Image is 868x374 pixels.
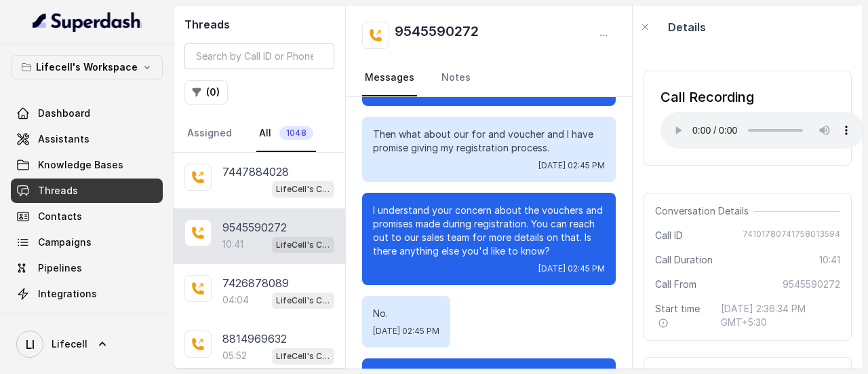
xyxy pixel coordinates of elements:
[222,238,243,251] p: 10:41
[256,115,316,152] a: All1048
[276,183,330,196] p: LifeCell's Call Assistant
[38,210,82,223] span: Contacts
[538,263,605,274] span: [DATE] 02:45 PM
[655,278,696,291] span: Call From
[38,107,90,120] span: Dashboard
[11,307,163,332] a: API Settings
[222,331,287,347] p: 8814969632
[184,115,334,152] nav: Tabs
[276,294,330,307] p: LifeCell's Call Assistant
[11,127,163,151] a: Assistants
[362,60,417,96] a: Messages
[783,278,840,291] span: 9545590272
[373,128,605,155] p: Then what about our for and voucher and I have promise giving my registration process.
[276,238,330,252] p: LifeCell's Call Assistant
[222,275,289,291] p: 7426878089
[33,11,142,33] img: light.svg
[184,115,235,152] a: Assigned
[655,253,713,267] span: Call Duration
[11,230,163,255] a: Campaigns
[184,16,334,33] h2: Threads
[11,325,163,363] a: Lifecell
[655,229,683,242] span: Call ID
[655,302,709,329] span: Start time
[373,204,605,258] p: I understand your concern about the vouchers and promises made during registration. You can reach...
[38,236,92,249] span: Campaigns
[11,179,163,203] a: Threads
[38,287,97,301] span: Integrations
[11,282,163,306] a: Integrations
[26,337,35,352] text: LI
[52,337,87,351] span: Lifecell
[668,19,706,35] p: Details
[655,204,754,218] span: Conversation Details
[276,350,330,363] p: LifeCell's Call Assistant
[819,253,840,267] span: 10:41
[11,204,163,229] a: Contacts
[222,293,249,307] p: 04:04
[38,158,123,172] span: Knowledge Bases
[660,88,864,107] div: Call Recording
[11,256,163,280] a: Pipelines
[36,59,138,75] p: Lifecell's Workspace
[222,349,247,362] p: 05:52
[222,164,289,180] p: 7447884028
[38,261,82,275] span: Pipelines
[184,80,228,105] button: (0)
[395,22,479,49] h2: 9545590272
[373,326,439,337] span: [DATE] 02:45 PM
[439,60,473,96] a: Notes
[38,184,78,198] span: Threads
[38,313,97,326] span: API Settings
[11,55,163,79] button: Lifecell's Workspace
[721,302,840,329] span: [DATE] 2:36:34 PM GMT+5:30
[184,43,334,69] input: Search by Call ID or Phone Number
[373,307,439,320] p: No.
[222,219,287,236] p: 9545590272
[11,153,163,177] a: Knowledge Bases
[362,60,616,96] nav: Tabs
[38,132,90,146] span: Assistants
[11,101,163,126] a: Dashboard
[279,126,313,140] span: 1048
[743,229,840,242] span: 74101780741758013594
[660,112,864,149] audio: Your browser does not support the audio element.
[538,160,605,171] span: [DATE] 02:45 PM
